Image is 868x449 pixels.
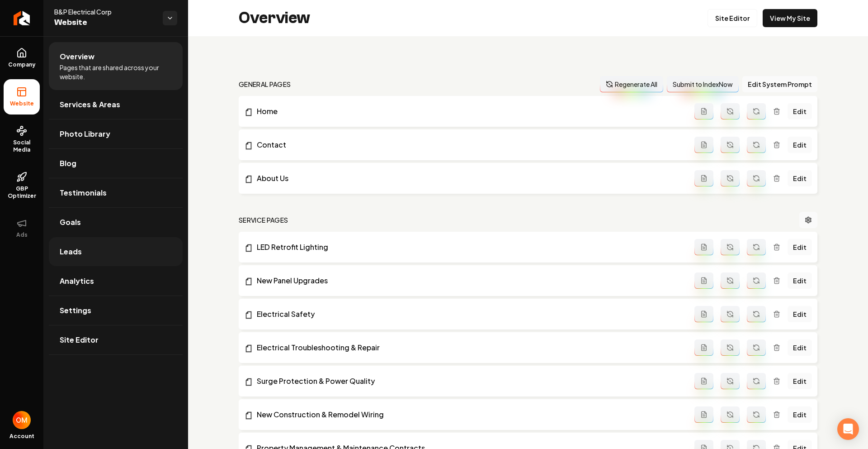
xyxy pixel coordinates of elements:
[788,373,812,389] a: Edit
[9,433,34,440] span: Account
[694,239,713,255] button: Add admin page prompt
[49,267,183,296] a: Analytics
[49,296,183,325] a: Settings
[49,149,183,178] a: Blog
[49,237,183,266] a: Leads
[49,208,183,237] a: Goals
[4,139,40,153] span: Social Media
[694,339,713,356] button: Add admin page prompt
[6,100,38,107] span: Website
[13,411,31,429] img: Omar Molai
[788,170,812,186] a: Edit
[788,137,812,153] a: Edit
[788,239,812,255] a: Edit
[60,129,110,139] span: Photo Library
[60,99,120,110] span: Services & Areas
[4,210,40,246] button: Ads
[600,76,663,92] button: Regenerate All
[60,187,107,198] span: Testimonials
[244,342,694,353] a: Electrical Troubleshooting & Repair
[54,7,156,16] span: B&P Electrical Corp
[244,409,694,420] a: New Construction & Remodel Wiring
[244,376,694,387] a: Surge Protection & Power Quality
[14,11,30,25] img: Rebolt Logo
[788,306,812,322] a: Edit
[694,103,713,119] button: Add admin page prompt
[244,309,694,320] a: Electrical Safety
[763,9,817,27] a: View My Site
[4,185,40,200] span: GBP Optimizer
[49,325,183,354] a: Site Editor
[13,411,31,429] button: Open user button
[788,339,812,356] a: Edit
[694,170,713,186] button: Add admin page prompt
[788,103,812,119] a: Edit
[742,76,817,92] button: Edit System Prompt
[13,231,31,239] span: Ads
[694,373,713,389] button: Add admin page prompt
[60,276,94,287] span: Analytics
[788,272,812,289] a: Edit
[49,90,183,119] a: Services & Areas
[244,242,694,253] a: LED Retrofit Lighting
[788,406,812,423] a: Edit
[49,119,183,148] a: Photo Library
[694,272,713,289] button: Add admin page prompt
[244,173,694,184] a: About Us
[694,306,713,322] button: Add admin page prompt
[4,40,40,76] a: Company
[60,63,172,81] span: Pages that are shared across your website.
[239,9,310,27] h2: Overview
[244,139,694,150] a: Contact
[667,76,739,92] button: Submit to IndexNow
[60,334,99,345] span: Site Editor
[49,178,183,207] a: Testimonials
[60,51,94,62] span: Overview
[244,275,694,286] a: New Panel Upgrades
[4,164,40,207] a: GBP Optimizer
[54,16,156,29] span: Website
[60,158,76,169] span: Blog
[60,246,82,257] span: Leads
[60,305,91,316] span: Settings
[5,61,39,68] span: Company
[4,118,40,161] a: Social Media
[244,106,694,117] a: Home
[694,137,713,153] button: Add admin page prompt
[694,406,713,423] button: Add admin page prompt
[239,80,291,89] h2: general pages
[239,215,288,224] h2: Service Pages
[837,418,859,440] div: Open Intercom Messenger
[60,217,81,228] span: Goals
[708,9,757,27] a: Site Editor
